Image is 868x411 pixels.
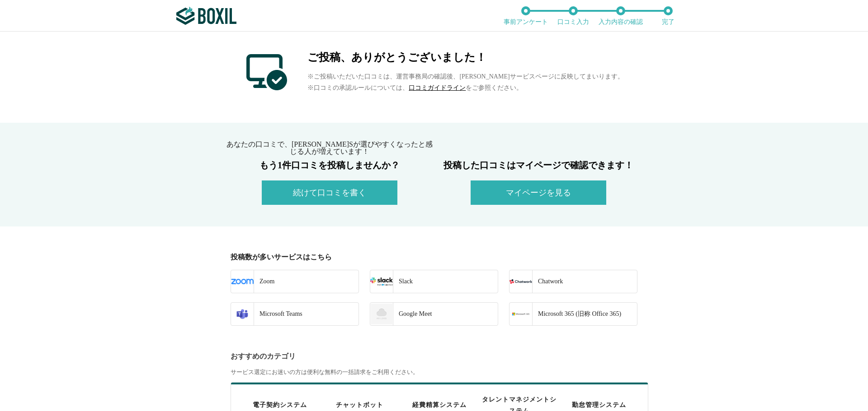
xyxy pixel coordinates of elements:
[471,180,606,205] button: マイページを見る
[176,7,236,25] img: ボクシルSaaS_ロゴ
[254,270,274,293] div: Zoom
[231,302,359,326] a: Microsoft Teams
[231,270,359,293] a: Zoom
[370,302,498,326] a: Google Meet
[393,270,413,293] div: Slack
[597,6,644,25] li: 入力内容の確認
[434,161,643,170] h3: 投稿した口コミはマイページで確認できます！
[226,140,433,155] span: あなたの口コミで、[PERSON_NAME]Sが選びやすくなったと感じる人が増えています！
[370,270,498,293] a: Slack
[532,270,563,293] div: Chatwork
[644,6,692,25] li: 完了
[409,84,466,91] a: 口コミガイドライン
[509,302,637,326] a: Microsoft 365 (旧称 Office 365)
[307,71,623,82] p: ※ご投稿いただいた口コミは、運営事務局の確認後、[PERSON_NAME]サービスページに反映してまいります。
[231,254,643,261] div: 投稿数が多いサービスはこちら
[509,270,637,293] a: Chatwork
[307,52,623,63] h2: ご投稿、ありがとうございました！
[262,180,397,205] button: 続けて口コミを書く
[307,82,623,93] p: ※口コミの承認ルールについては、 をご参照ください。
[231,369,643,375] div: サービス選定にお迷いの方は便利な無料の一括請求をご利用ください。
[549,6,597,25] li: 口コミ入力
[532,303,621,325] div: Microsoft 365 (旧称 Office 365)
[393,303,432,325] div: Google Meet
[502,6,549,25] li: 事前アンケート
[262,190,397,197] a: 続けて口コミを書く
[471,190,606,197] a: マイページを見る
[225,161,434,170] h3: もう1件口コミを投稿しませんか？
[254,303,302,325] div: Microsoft Teams
[231,353,643,360] div: おすすめのカテゴリ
